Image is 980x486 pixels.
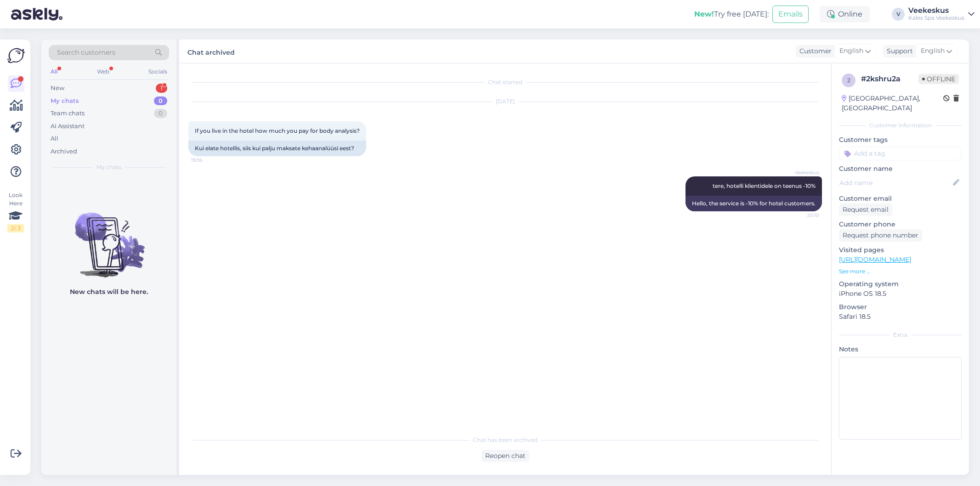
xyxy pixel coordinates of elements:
p: See more ... [839,267,962,276]
div: Request email [839,203,892,216]
div: Team chats [51,109,85,118]
img: No chats [41,196,176,279]
label: Chat archived [187,45,235,57]
span: 19:36 [191,157,226,164]
div: New [51,84,64,93]
div: Request phone number [839,229,922,242]
div: Online [820,6,870,23]
div: Hello, the service is -10% for hotel customers. [685,196,822,211]
span: 2 [847,77,850,84]
a: VeekeskusKales Spa Veekeskus [908,7,974,22]
div: 0 [154,96,167,106]
div: Support [883,46,913,56]
div: 0 [154,109,167,118]
span: Chat has been archived [473,436,538,444]
a: [URL][DOMAIN_NAME] [839,255,911,264]
div: 2 / 3 [7,224,24,232]
span: Veekeskus [785,169,819,176]
div: Kales Spa Veekeskus [908,14,964,22]
div: Customer [796,46,832,56]
div: Archived [51,147,77,156]
span: My chats [96,163,121,171]
div: # 2kshru2a [861,73,918,85]
p: Safari 18.5 [839,312,962,322]
span: Offline [918,74,959,84]
p: Visited pages [839,245,962,255]
input: Add name [839,178,951,188]
p: Customer phone [839,220,962,229]
span: English [921,46,945,56]
span: 20:10 [785,212,819,219]
p: Customer email [839,194,962,203]
span: English [839,46,863,56]
div: [GEOGRAPHIC_DATA], [GEOGRAPHIC_DATA] [842,94,943,113]
div: All [49,66,59,78]
p: iPhone OS 18.5 [839,289,962,299]
div: [DATE] [188,97,822,106]
div: Chat started [188,78,822,86]
div: Veekeskus [908,7,964,14]
div: 1 [156,84,167,93]
p: Browser [839,302,962,312]
div: Extra [839,331,962,339]
b: New! [694,10,714,18]
div: Web [95,66,111,78]
p: Customer tags [839,135,962,145]
p: Customer name [839,164,962,174]
div: Look Here [7,191,24,232]
div: Reopen chat [482,450,529,462]
div: Socials [147,66,169,78]
div: Try free [DATE]: [694,9,769,20]
div: AI Assistant [51,122,85,131]
div: My chats [51,96,79,106]
p: Operating system [839,279,962,289]
span: If you live in the hotel how much you pay for body analysis? [195,127,360,134]
div: Kui elate hotellis, siis kui palju maksate kehaanalüüsi eest? [188,141,366,156]
span: Search customers [57,48,115,57]
div: All [51,134,58,143]
p: Notes [839,345,962,354]
span: tere, hotelli klientidele on teenus -10% [713,182,816,189]
p: New chats will be here. [70,287,148,297]
button: Emails [772,6,809,23]
div: Customer information [839,121,962,130]
input: Add a tag [839,147,962,160]
img: Askly Logo [7,47,25,64]
div: V [892,8,905,21]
